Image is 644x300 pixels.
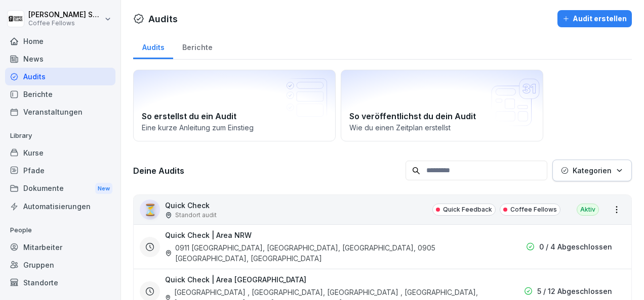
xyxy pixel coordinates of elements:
[562,13,627,24] div: Audit erstellen
[349,122,535,133] p: Wie du einen Zeitplan erstellst
[175,211,217,220] p: Standort audit
[443,205,492,214] p: Quick Feedback
[5,32,115,50] a: Home
[148,12,178,26] h1: Audits
[165,242,486,264] div: 0911 [GEOGRAPHIC_DATA], [GEOGRAPHIC_DATA], [GEOGRAPHIC_DATA], 0905 [GEOGRAPHIC_DATA], [GEOGRAPHIC...
[5,128,115,144] p: Library
[5,274,115,291] a: Standorte
[5,222,115,238] p: People
[133,70,336,141] a: So erstellst du ein AuditEine kurze Anleitung zum Einstieg
[5,50,115,68] a: News
[5,68,115,85] a: Audits
[173,33,221,59] a: Berichte
[5,162,115,179] a: Pfade
[510,205,557,214] p: Coffee Fellows
[539,241,612,252] p: 0 / 4 Abgeschlossen
[557,10,632,27] button: Audit erstellen
[5,103,115,121] a: Veranstaltungen
[5,85,115,103] a: Berichte
[341,70,543,141] a: So veröffentlichst du dein AuditWie du einen Zeitplan erstellst
[5,144,115,162] a: Kurse
[5,179,115,198] a: DokumenteNew
[5,238,115,256] a: Mitarbeiter
[165,200,217,211] p: Quick Check
[28,20,102,27] p: Coffee Fellows
[142,110,327,122] h2: So erstellst du ein Audit
[28,11,102,19] p: [PERSON_NAME] Seel
[552,160,632,181] button: Kategorien
[577,204,599,216] div: Aktiv
[573,165,612,176] p: Kategorien
[165,230,252,240] h3: Quick Check | Area NRW
[165,274,306,285] h3: Quick Check | Area [GEOGRAPHIC_DATA]
[5,179,115,198] div: Dokumente
[140,199,160,220] div: ⏳
[349,110,535,122] h2: So veröffentlichst du dein Audit
[537,286,612,296] p: 5 / 12 Abgeschlossen
[133,165,400,176] h3: Deine Audits
[5,256,115,274] a: Gruppen
[95,183,112,194] div: New
[5,197,115,215] a: Automatisierungen
[142,122,327,133] p: Eine kurze Anleitung zum Einstieg
[133,33,173,59] a: Audits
